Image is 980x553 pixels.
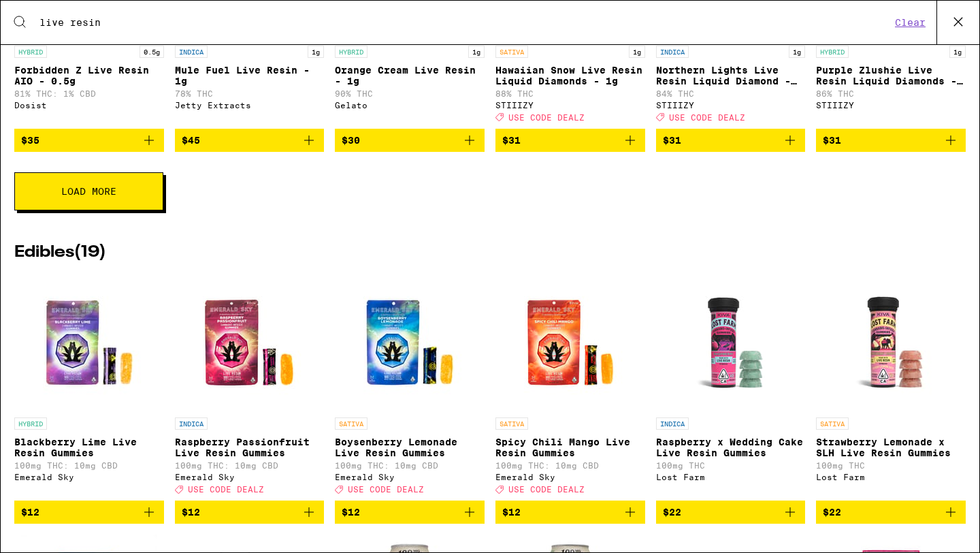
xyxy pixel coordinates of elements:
p: 1g [468,46,485,58]
button: Add to bag [495,129,645,152]
div: Emerald Sky [175,473,325,481]
span: $12 [21,507,39,518]
p: Mule Fuel Live Resin - 1g [175,65,325,86]
span: USE CODE DEALZ [188,485,264,494]
p: 90% THC [335,89,485,98]
p: 100mg THC: 10mg CBD [175,461,325,470]
p: Northern Lights Live Resin Liquid Diamond - 1g [656,65,806,86]
span: Hi. Need any help? [8,10,98,20]
button: Load More [14,172,163,210]
button: Add to bag [14,129,164,152]
p: 1g [308,46,324,58]
p: HYBRID [14,417,47,430]
p: Hawaiian Snow Live Resin Liquid Diamonds - 1g [495,65,645,86]
p: Forbidden Z Live Resin AIO - 0.5g [14,65,164,86]
p: Strawberry Lemonade x SLH Live Resin Gummies [816,437,966,458]
p: 100mg THC: 10mg CBD [335,461,485,470]
div: Jetty Extracts [175,101,325,110]
p: SATIVA [335,417,367,430]
span: $45 [182,135,200,146]
p: 1g [629,46,645,58]
span: USE CODE DEALZ [508,485,585,494]
a: Open page for Raspberry Passionfruit Live Resin Gummies from Emerald Sky [175,274,325,501]
button: Add to bag [175,129,325,152]
p: 78% THC [175,89,325,98]
p: Spicy Chili Mango Live Resin Gummies [495,437,645,458]
p: 100mg THC [816,461,966,470]
p: HYBRID [14,46,47,58]
p: Blackberry Lime Live Resin Gummies [14,437,164,458]
button: Add to bag [335,129,485,152]
p: Purple Zlushie Live Resin Liquid Diamonds - 1g [816,65,966,86]
span: $30 [342,135,360,146]
span: Load More [61,187,116,196]
div: Gelato [335,101,485,110]
p: INDICA [175,46,208,58]
a: Open page for Spicy Chili Mango Live Resin Gummies from Emerald Sky [495,274,645,501]
p: 100mg THC: 10mg CBD [14,461,164,470]
a: Open page for Strawberry Lemonade x SLH Live Resin Gummies from Lost Farm [816,274,966,501]
p: HYBRID [816,46,849,58]
span: $22 [663,507,681,518]
p: SATIVA [816,417,849,430]
img: Lost Farm - Raspberry x Wedding Cake Live Resin Gummies [662,274,798,411]
span: $35 [21,135,39,146]
img: Emerald Sky - Blackberry Lime Live Resin Gummies [21,274,157,411]
p: Raspberry x Wedding Cake Live Resin Gummies [656,437,806,458]
button: Add to bag [816,501,966,524]
button: Clear [891,16,930,29]
div: Emerald Sky [495,473,645,481]
p: 88% THC [495,89,645,98]
p: SATIVA [495,417,528,430]
button: Add to bag [14,501,164,524]
p: Boysenberry Lemonade Live Resin Gummies [335,437,485,458]
button: Add to bag [656,129,806,152]
a: Open page for Blackberry Lime Live Resin Gummies from Emerald Sky [14,274,164,501]
p: SATIVA [495,46,528,58]
button: Add to bag [816,129,966,152]
h2: Edibles ( 19 ) [14,244,966,261]
div: Emerald Sky [335,473,485,481]
span: $22 [823,507,841,518]
div: STIIIZY [656,101,806,110]
span: USE CODE DEALZ [669,113,745,122]
span: $12 [502,507,521,518]
img: Emerald Sky - Boysenberry Lemonade Live Resin Gummies [342,274,478,411]
div: Lost Farm [816,473,966,481]
img: Emerald Sky - Spicy Chili Mango Live Resin Gummies [502,274,638,411]
p: HYBRID [335,46,367,58]
div: Emerald Sky [14,473,164,481]
span: $31 [663,135,681,146]
button: Add to bag [175,501,325,524]
span: $31 [502,135,521,146]
p: 84% THC [656,89,806,98]
div: Lost Farm [656,473,806,481]
span: USE CODE DEALZ [348,485,424,494]
img: Lost Farm - Strawberry Lemonade x SLH Live Resin Gummies [823,274,959,411]
div: STIIIZY [816,101,966,110]
button: Add to bag [656,501,806,524]
p: INDICA [656,417,689,430]
img: Emerald Sky - Raspberry Passionfruit Live Resin Gummies [181,274,317,411]
span: $31 [823,135,841,146]
input: Search for products & categories [39,16,891,29]
span: USE CODE DEALZ [508,113,585,122]
p: INDICA [175,417,208,430]
p: Raspberry Passionfruit Live Resin Gummies [175,437,325,458]
p: 1g [949,46,966,58]
p: Orange Cream Live Resin - 1g [335,65,485,86]
span: $12 [182,507,200,518]
p: INDICA [656,46,689,58]
div: STIIIZY [495,101,645,110]
p: 81% THC: 1% CBD [14,89,164,98]
div: Dosist [14,101,164,110]
button: Add to bag [495,501,645,524]
p: 1g [789,46,805,58]
button: Add to bag [335,501,485,524]
a: Open page for Raspberry x Wedding Cake Live Resin Gummies from Lost Farm [656,274,806,501]
p: 86% THC [816,89,966,98]
a: Open page for Boysenberry Lemonade Live Resin Gummies from Emerald Sky [335,274,485,501]
p: 100mg THC [656,461,806,470]
span: $12 [342,507,360,518]
p: 100mg THC: 10mg CBD [495,461,645,470]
